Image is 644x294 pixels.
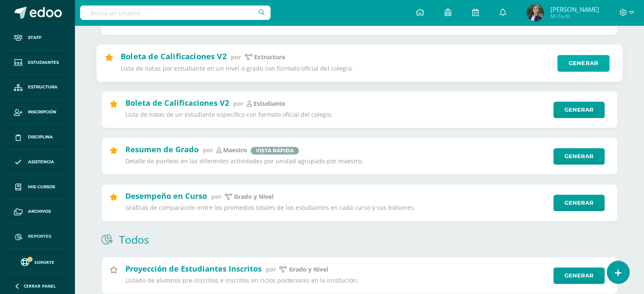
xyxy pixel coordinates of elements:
[7,75,68,100] a: Estructura
[7,199,68,224] a: Archivos
[120,51,226,61] h2: Boleta de Calificaciones V2
[28,159,54,165] span: Asistencia
[28,134,53,140] span: Disciplina
[233,99,243,107] span: por
[557,55,609,71] a: Generar
[7,125,68,150] a: Disciplina
[254,100,285,107] p: estudiante
[125,111,548,118] p: Lista de notas de un estudiante específico con formato oficial del colegio.
[203,146,213,154] span: por
[254,53,285,61] p: Estructura
[7,150,68,175] a: Asistencia
[553,102,605,118] a: Generar
[28,84,58,91] span: Estructura
[553,195,605,211] a: Generar
[80,5,271,20] input: Busca un usuario...
[28,59,59,66] span: Estudiantes
[125,191,207,201] h2: Desempeño en Curso
[550,5,599,14] span: [PERSON_NAME]
[223,146,247,154] p: maestro
[28,184,55,190] span: Mis cursos
[125,144,199,154] h2: Resumen de Grado
[553,267,605,284] a: Generar
[289,266,328,273] p: Grado y Nivel
[119,232,149,247] h1: Todos
[234,193,274,201] p: Grado y Nivel
[24,283,56,289] span: Cerrar panel
[266,265,276,273] span: por
[553,148,605,165] a: Generar
[211,192,221,201] span: por
[231,52,241,60] span: por
[125,98,229,108] h2: Boleta de Calificaciones V2
[10,256,64,267] a: Soporte
[7,50,68,75] a: Estudiantes
[7,175,68,200] a: Mis cursos
[527,4,544,21] img: a691fb3229d55866dc4a4c80c723f905.png
[28,233,51,240] span: Reportes
[550,13,599,20] span: Mi Perfil
[125,204,548,212] p: Gráficas de comparación entre los promedios totales de los estudiantes en cada curso y sus bolsones.
[125,264,262,274] h2: Proyección de Estudiantes Inscritos
[7,100,68,125] a: Inscripción
[7,25,68,50] a: Staff
[125,277,548,284] p: Listado de alumnos pre-inscritos e inscritos en ciclos posteriores en la institución.
[28,109,56,115] span: Inscripción
[251,147,299,154] span: Vista rápida
[34,259,54,265] span: Soporte
[7,224,68,249] a: Reportes
[125,157,548,165] p: Detalle de punteos en las diferentes actividades por unidad agrupado por maestro.
[28,208,51,215] span: Archivos
[28,34,41,41] span: Staff
[120,64,551,72] p: Lista de notas por estudiante en un nivel o grado con formato oficial del colegio.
